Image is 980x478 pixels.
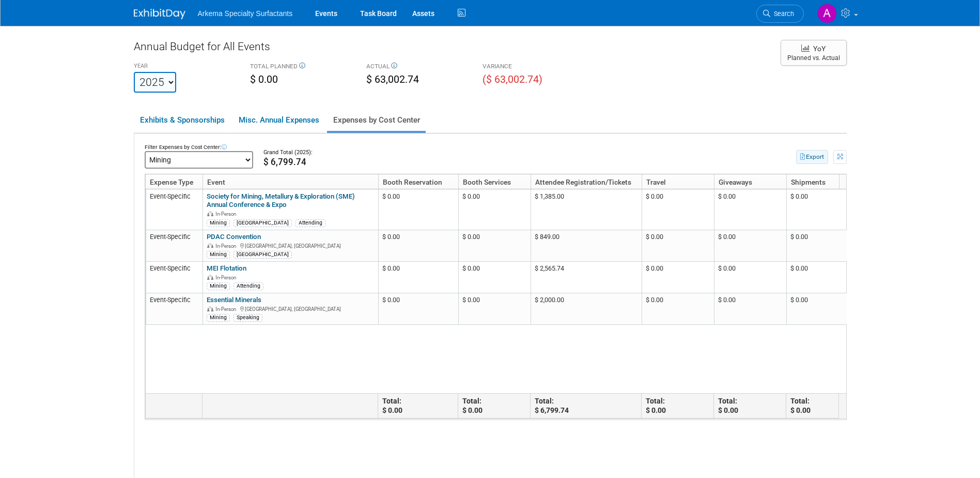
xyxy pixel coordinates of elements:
[234,314,262,322] div: Speaking
[786,174,859,189] th: Shipments
[207,305,374,312] div: [GEOGRAPHIC_DATA], [GEOGRAPHIC_DATA]
[234,251,292,259] div: [GEOGRAPHIC_DATA]
[781,40,847,66] button: YoY Planned vs. Actual
[531,230,642,262] td: $ 849.00
[146,189,203,230] td: Event-Specific
[366,62,467,72] div: ACTUAL
[483,62,583,72] div: VARIANCE
[714,293,786,325] td: $ 0.00
[786,293,859,325] td: $ 0.00
[458,189,531,230] td: $ 0.00
[207,251,230,259] div: Mining
[378,394,458,419] td: Total: $ 0.00
[642,174,714,189] th: Travel
[530,394,641,419] td: Total: $ 6,799.74
[215,243,239,249] span: In-Person
[378,174,458,189] th: Booth Reservation
[366,73,419,85] span: $ 63,002.74
[203,174,378,189] th: Event
[215,275,239,280] span: In-Person
[207,306,213,311] img: In-Person Event
[458,293,531,325] td: $ 0.00
[713,394,786,419] td: Total: $ 0.00
[207,282,230,290] div: Mining
[207,192,355,209] a: Society for Mining, Metallury & Exploration (SME) Annual Conference & Expo
[531,189,642,230] td: $ 1,385.00
[714,262,786,293] td: $ 0.00
[207,314,230,322] div: Mining
[378,189,458,230] td: $ 0.00
[207,242,374,249] div: [GEOGRAPHIC_DATA], [GEOGRAPHIC_DATA]
[207,243,213,248] img: In-Person Event
[786,262,859,293] td: $ 0.00
[146,293,203,325] td: Event-Specific
[207,211,213,216] img: In-Person Event
[198,9,293,18] span: Arkema Specialty Surfactants
[134,109,230,131] a: Exhibits & Sponsorships
[207,296,261,304] a: Essential Minerals
[263,157,751,168] div: $ 6,799.74
[642,230,714,262] td: $ 0.00
[263,148,751,157] div: Grand Total (2025):
[207,233,261,241] a: PDAC Convention
[215,211,239,217] span: In-Person
[232,109,325,131] a: Misc. Annual Expenses
[295,219,325,227] div: Attending
[207,275,213,280] img: In-Person Event
[378,262,458,293] td: $ 0.00
[146,174,203,189] th: Expense Type
[642,293,714,325] td: $ 0.00
[714,230,786,262] td: $ 0.00
[786,394,858,419] td: Total: $ 0.00
[756,5,804,23] a: Search
[134,9,185,19] img: ExhibitDay
[786,230,859,262] td: $ 0.00
[145,143,253,151] div: Filter Expenses by Cost Center:
[378,293,458,325] td: $ 0.00
[813,44,826,53] span: YoY
[817,4,837,23] img: Amanda Pyatt
[234,282,263,290] div: Attending
[458,262,531,293] td: $ 0.00
[207,219,230,227] div: Mining
[207,264,246,272] a: MEI Flotation
[327,109,426,131] a: Expenses by Cost Center
[531,174,642,189] th: Attendee Registration/Tickets
[146,262,203,293] td: Event-Specific
[531,293,642,325] td: $ 2,000.00
[250,62,351,72] div: TOTAL PLANNED
[134,62,235,72] div: YEAR
[796,150,828,164] button: Export
[642,189,714,230] td: $ 0.00
[483,73,542,85] span: ($ 63,002.74)
[134,39,770,59] div: Annual Budget for All Events
[250,73,278,85] span: $ 0.00
[714,174,786,189] th: Giveaways
[770,10,794,18] span: Search
[458,394,530,419] td: Total: $ 0.00
[458,230,531,262] td: $ 0.00
[786,189,859,230] td: $ 0.00
[234,219,292,227] div: [GEOGRAPHIC_DATA]
[641,394,713,419] td: Total: $ 0.00
[146,230,203,262] td: Event-Specific
[714,189,786,230] td: $ 0.00
[215,306,239,312] span: In-Person
[378,230,458,262] td: $ 0.00
[642,262,714,293] td: $ 0.00
[531,262,642,293] td: $ 2,565.74
[458,174,531,189] th: Booth Services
